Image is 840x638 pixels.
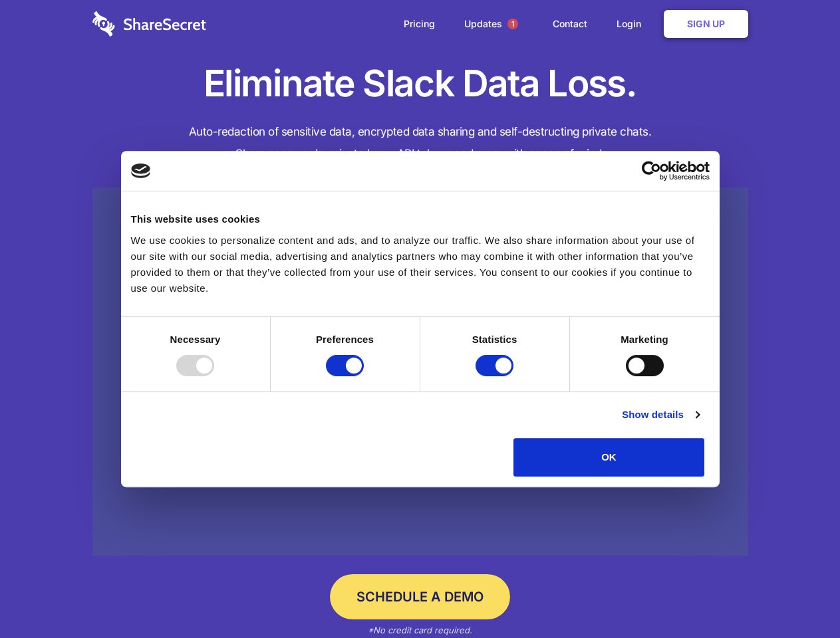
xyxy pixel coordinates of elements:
h4: Auto-redaction of sensitive data, encrypted data sharing and self-destructing private chats. Shar... [92,121,748,165]
a: Show details [622,407,699,423]
div: This website uses cookies [131,211,710,227]
strong: Marketing [621,334,668,345]
strong: Necessary [170,334,221,345]
button: OK [513,438,704,477]
a: Contact [539,3,601,45]
strong: Statistics [472,334,517,345]
a: Usercentrics Cookiebot - opens in a new window [593,161,710,181]
a: Login [603,3,661,45]
h1: Eliminate Slack Data Loss. [92,60,748,108]
img: logo [131,163,151,178]
div: We use cookies to personalize content and ads, and to analyze our traffic. We also share informat... [131,233,710,296]
a: Pricing [390,3,448,45]
strong: Preferences [316,334,374,345]
a: Sign Up [664,10,748,38]
img: logo-wordmark-white-trans-d4663122ce5f474addd5e946df7df03e33cb6a1c49d2221995e7729f52c070b2.svg [92,11,206,37]
span: 1 [507,19,518,29]
a: Wistia video thumbnail [92,187,748,556]
a: Schedule a Demo [330,574,510,619]
em: *No credit card required. [368,625,472,635]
